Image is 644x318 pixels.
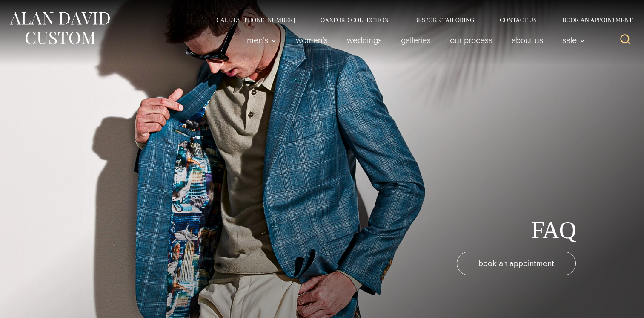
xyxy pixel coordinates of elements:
[203,17,635,23] nav: Secondary Navigation
[9,9,111,47] img: Alan David Custom
[308,17,401,23] a: Oxxford Collection
[562,36,585,44] span: Sale
[238,32,590,49] nav: Primary Navigation
[247,36,277,44] span: Men’s
[338,32,392,49] a: weddings
[615,30,635,50] button: View Search Form
[392,32,441,49] a: Galleries
[531,216,576,245] h1: FAQ
[487,17,550,23] a: Contact Us
[478,257,554,269] span: book an appointment
[457,252,576,275] a: book an appointment
[502,32,553,49] a: About Us
[550,17,635,23] a: Book an Appointment
[401,17,487,23] a: Bespoke Tailoring
[203,17,308,23] a: Call Us [PHONE_NUMBER]
[286,32,338,49] a: Women’s
[441,32,502,49] a: Our Process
